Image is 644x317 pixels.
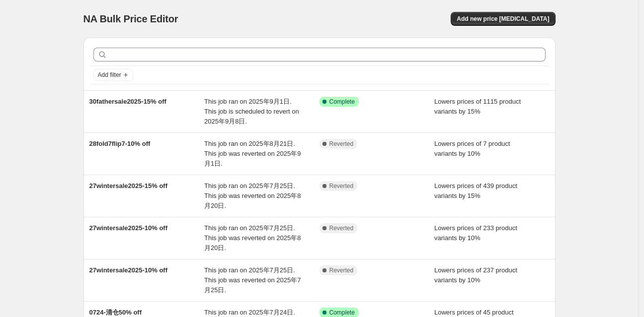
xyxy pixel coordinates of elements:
span: Reverted [329,266,354,274]
span: 27wintersale2025-10% off [89,266,168,274]
span: Reverted [329,224,354,232]
span: 0724-清仓50% off [89,309,142,316]
span: NA Bulk Price Editor [83,13,178,24]
span: Lowers prices of 1115 product variants by 15% [434,98,521,115]
button: Add filter [93,69,133,81]
span: Reverted [329,182,354,190]
span: This job ran on 2025年7月25日. This job was reverted on 2025年7月25日. [204,266,301,294]
span: Complete [329,98,355,106]
span: Add new price [MEDICAL_DATA] [457,15,549,23]
span: 27wintersale2025-10% off [89,224,168,232]
span: This job ran on 2025年7月24日. [204,309,295,316]
span: Reverted [329,140,354,148]
span: 28fold7flip7-10% off [89,140,151,147]
span: 30fathersale2025-15% off [89,98,166,105]
span: Lowers prices of 237 product variants by 10% [434,266,517,284]
span: This job ran on 2025年8月21日. This job was reverted on 2025年9月1日. [204,140,301,167]
span: Lowers prices of 439 product variants by 15% [434,182,517,199]
span: This job ran on 2025年9月1日. This job is scheduled to revert on 2025年9月8日. [204,98,299,125]
span: This job ran on 2025年7月25日. This job was reverted on 2025年8月20日. [204,182,301,209]
span: 27wintersale2025-15% off [89,182,168,190]
span: Lowers prices of 7 product variants by 10% [434,140,510,157]
button: Add new price [MEDICAL_DATA] [451,12,555,26]
span: Add filter [98,71,121,79]
span: Complete [329,309,355,317]
span: This job ran on 2025年7月25日. This job was reverted on 2025年8月20日. [204,224,301,252]
span: Lowers prices of 233 product variants by 10% [434,224,517,242]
